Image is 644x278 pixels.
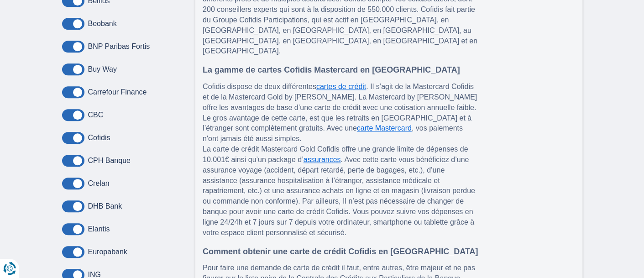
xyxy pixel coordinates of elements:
label: Buy Way [88,65,117,73]
label: Crelan [88,179,110,188]
b: Comment obtenir une carte de crédit Cofidis en [GEOGRAPHIC_DATA] [203,247,478,256]
label: DHB Bank [88,202,122,210]
label: Elantis [88,225,110,233]
label: Cofidis [88,134,110,142]
a: assurances [304,156,341,163]
a: cartes de crédit [316,83,366,90]
p: Cofidis dispose de deux différentes . Il s’agit de la Mastercard Cofidis et de la Mastercard Gold... [203,82,480,238]
label: Europabank [88,248,127,256]
a: carte Mastercard [357,124,412,132]
label: Carrefour Finance [88,88,147,96]
label: CPH Banque [88,157,131,165]
label: BNP Paribas Fortis [88,42,150,51]
b: La gamme de cartes Cofidis Mastercard en [GEOGRAPHIC_DATA] [203,65,460,74]
label: CBC [88,111,104,119]
label: Beobank [88,20,117,28]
